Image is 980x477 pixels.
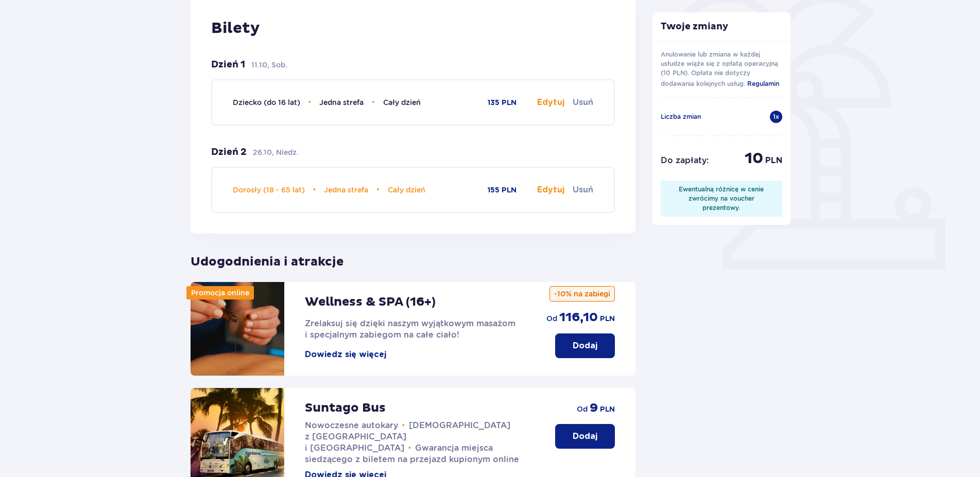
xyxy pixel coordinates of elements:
span: Zrelaksuj się dzięki naszym wyjątkowym masażom i specjalnym zabiegom na całe ciało! [305,319,515,340]
button: Dodaj [555,333,615,358]
span: • [308,97,312,108]
p: Dodaj [573,431,597,442]
button: Dodaj [555,424,615,449]
button: Dowiedz się więcej [305,349,386,360]
p: 135 PLN [488,98,517,108]
span: • [372,97,375,108]
p: 155 PLN [488,185,517,196]
p: Twoje zmiany [652,21,790,33]
p: Liczba zmian [661,112,701,121]
span: 116,10 [559,310,598,325]
button: Usuń [573,97,593,108]
span: • [376,185,380,195]
a: Regulamin [747,78,779,89]
span: Cały dzień [388,186,425,194]
span: PLN [765,155,782,166]
span: 9 [590,400,598,416]
span: Jedna strefa [319,98,364,107]
span: • [313,185,316,195]
button: Usuń [573,184,593,196]
p: Dodaj [573,340,597,351]
button: Edytuj [537,184,564,196]
p: Bilety [211,19,615,38]
img: attraction [191,282,284,376]
span: Jedna strefa [324,186,368,194]
p: Wellness & SPA (16+) [305,294,436,310]
div: Promocja online [186,286,254,299]
p: 26.10, Niedz. [253,147,299,157]
span: 10 [745,149,763,168]
p: Suntago Bus [305,400,386,416]
span: Dziecko (do 16 lat) [233,98,300,107]
span: Cały dzień [383,98,421,107]
div: 1 x [770,111,782,123]
p: 11.10, Sob. [251,60,287,70]
span: PLN [600,314,615,324]
span: Nowoczesne autokary [305,420,398,430]
p: Do zapłaty : [661,155,709,166]
p: -10% na zabiegi [549,286,615,302]
span: • [402,420,405,431]
span: Dorosły (18 - 65 lat) [233,186,305,194]
span: [DEMOGRAPHIC_DATA] z [GEOGRAPHIC_DATA] i [GEOGRAPHIC_DATA] [305,420,511,453]
p: Anulowanie lub zmiana w każdej usłudze wiąże się z opłatą operacyjną (10 PLN). Opłata nie dotyczy... [661,50,782,89]
span: od [577,404,588,414]
span: Regulamin [747,80,779,87]
p: Dzień 1 [211,59,245,71]
span: PLN [600,404,615,415]
span: od [546,313,557,324]
div: Ewentualną różnicę w cenie zwrócimy na voucher prezentowy. [669,185,774,213]
p: Dzień 2 [211,146,247,158]
span: • [408,443,411,453]
button: Edytuj [537,97,564,108]
p: Udogodnienia i atrakcje [191,246,636,270]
